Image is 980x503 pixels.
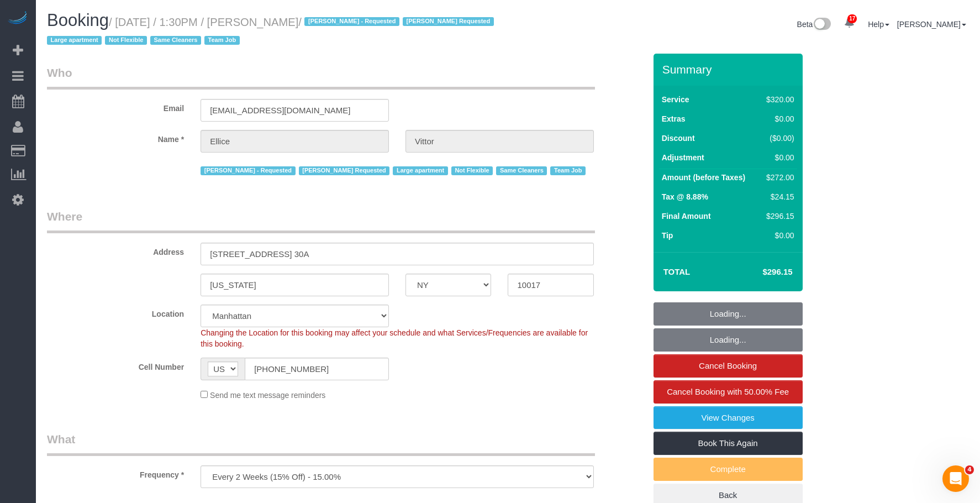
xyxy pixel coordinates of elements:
[39,99,192,114] label: Email
[654,380,803,404] a: Cancel Booking with 50.00% Fee
[662,211,711,222] label: Final Amount
[965,465,974,474] span: 4
[403,17,494,26] span: [PERSON_NAME] Requested
[797,20,831,29] a: Beta
[662,191,708,202] label: Tax @ 8.88%
[762,172,794,183] div: $272.00
[47,65,595,90] legend: Who
[39,243,192,258] label: Address
[762,113,794,124] div: $0.00
[762,191,794,202] div: $24.15
[662,113,686,124] label: Extras
[813,18,831,32] img: New interface
[847,14,857,23] span: 17
[7,11,29,27] img: Automaid Logo
[654,406,803,429] a: View Changes
[245,358,389,380] input: Cell Number
[942,465,969,492] iframe: Intercom live chat
[47,11,109,30] span: Booking
[662,172,745,183] label: Amount (before Taxes)
[393,166,447,175] span: Large apartment
[662,133,695,144] label: Discount
[667,387,789,396] span: Cancel Booking with 50.00% Fee
[839,11,860,35] a: 17
[451,166,493,175] span: Not Flexible
[201,130,389,153] input: First Name
[47,36,102,45] span: Large apartment
[729,268,792,277] h4: $296.15
[762,152,794,163] div: $0.00
[39,130,192,145] label: Name *
[897,20,966,29] a: [PERSON_NAME]
[304,17,399,26] span: [PERSON_NAME] - Requested
[47,431,595,456] legend: What
[662,230,673,241] label: Tip
[39,465,192,480] label: Frequency *
[868,20,889,29] a: Help
[47,16,497,47] small: / [DATE] / 1:30PM / [PERSON_NAME]
[654,354,803,378] a: Cancel Booking
[654,432,803,455] a: Book This Again
[201,328,588,348] span: Changing the Location for this booking may affect your schedule and what Services/Frequencies are...
[39,358,192,373] label: Cell Number
[150,36,201,45] span: Same Cleaners
[762,94,794,105] div: $320.00
[496,166,547,175] span: Same Cleaners
[405,130,594,153] input: Last Name
[201,274,389,296] input: City
[105,36,147,45] span: Not Flexible
[662,94,689,105] label: Service
[762,133,794,144] div: ($0.00)
[762,211,794,222] div: $296.15
[39,305,192,319] label: Location
[204,36,240,45] span: Team Job
[663,267,691,276] strong: Total
[47,208,595,233] legend: Where
[762,230,794,241] div: $0.00
[550,166,586,175] span: Team Job
[201,166,295,175] span: [PERSON_NAME] - Requested
[299,166,390,175] span: [PERSON_NAME] Requested
[662,152,704,163] label: Adjustment
[662,63,797,76] h3: Summary
[210,391,325,400] span: Send me text message reminders
[508,274,593,296] input: Zip Code
[201,99,389,122] input: Email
